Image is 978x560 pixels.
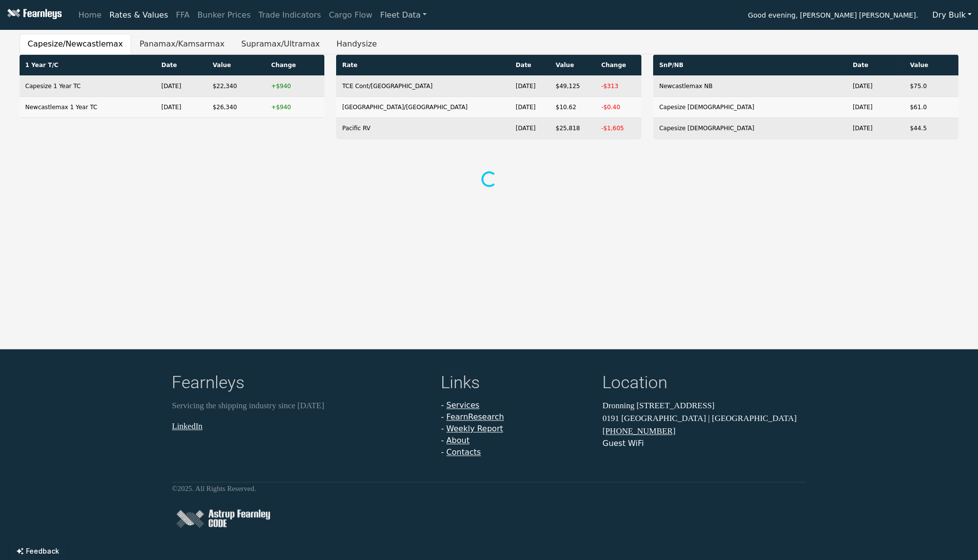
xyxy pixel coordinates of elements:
li: - [441,400,591,412]
td: [DATE] [510,76,550,97]
a: Trade Indicators [254,5,325,25]
td: +$940 [265,97,324,118]
th: Value [207,55,266,76]
td: Capesize [DEMOGRAPHIC_DATA] [653,97,846,118]
th: Date [847,55,904,76]
a: Services [446,401,479,410]
a: Weekly Report [446,424,503,434]
th: Change [595,55,642,76]
th: Change [265,55,324,76]
h4: Links [441,373,591,396]
td: $44.5 [904,118,959,139]
p: Dronning [STREET_ADDRESS] [603,400,806,413]
p: 0191 [GEOGRAPHIC_DATA] | [GEOGRAPHIC_DATA] [603,412,806,425]
td: [DATE] [510,97,550,118]
td: -$0.40 [595,97,642,118]
li: - [441,412,591,423]
td: $61.0 [904,97,959,118]
td: -$1,605 [595,118,642,139]
h4: Fearnleys [172,373,430,396]
li: - [441,447,591,459]
button: Panamax/Kamsarmax [131,34,233,54]
a: Contacts [446,448,481,457]
a: Bunker Prices [193,5,254,25]
button: Dry Bulk [926,6,978,24]
th: 1 Year T/C [20,55,156,76]
li: - [441,423,591,435]
td: -$313 [595,76,642,97]
a: [PHONE_NUMBER] [603,427,676,436]
a: FearnResearch [446,413,504,422]
button: Capesize/Newcastlemax [20,34,132,54]
li: - [441,435,591,447]
th: SnP/NB [653,55,846,76]
td: $49,125 [550,76,595,97]
td: $25,818 [550,118,595,139]
td: [DATE] [847,76,904,97]
a: Home [74,5,105,25]
td: [DATE] [847,118,904,139]
td: $26,340 [207,97,266,118]
a: Rates & Values [106,5,172,25]
a: FFA [172,5,194,25]
td: [DATE] [156,76,207,97]
td: $75.0 [904,76,959,97]
a: Fleet Data [376,5,431,25]
td: +$940 [265,76,324,97]
td: $10.62 [550,97,595,118]
h4: Location [603,373,806,396]
button: Supramax/Ultramax [233,34,328,54]
td: [DATE] [510,118,550,139]
td: $22,340 [207,76,266,97]
th: Date [510,55,550,76]
td: Newcastlemax NB [653,76,846,97]
th: Rate [336,55,510,76]
td: Capesize 1 Year TC [20,76,156,97]
a: About [446,436,469,445]
td: [DATE] [847,97,904,118]
button: Handysize [328,34,386,54]
td: Newcastlemax 1 Year TC [20,97,156,118]
button: Guest WiFi [603,438,644,450]
th: Date [156,55,207,76]
td: Capesize [DEMOGRAPHIC_DATA] [653,118,846,139]
small: © 2025 . All Rights Reserved. [172,485,256,493]
span: Good evening, [PERSON_NAME] [PERSON_NAME]. [748,8,918,24]
a: Cargo Flow [325,5,376,25]
td: Pacific RV [336,118,510,139]
th: Value [904,55,959,76]
td: TCE Cont/[GEOGRAPHIC_DATA] [336,76,510,97]
img: Fearnleys Logo [5,9,62,21]
p: Servicing the shipping industry since [DATE] [172,400,430,413]
a: LinkedIn [172,421,203,431]
td: [DATE] [156,97,207,118]
td: [GEOGRAPHIC_DATA]/[GEOGRAPHIC_DATA] [336,97,510,118]
th: Value [550,55,595,76]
